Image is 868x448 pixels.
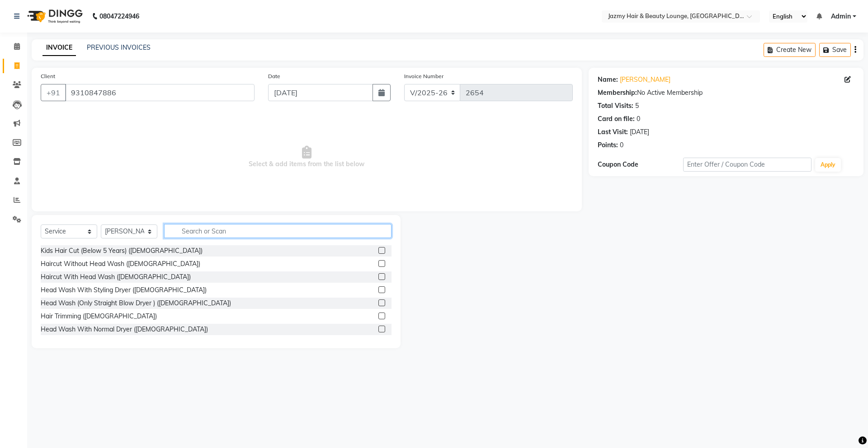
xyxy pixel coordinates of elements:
[598,75,618,84] div: Name:
[41,72,55,80] label: Client
[41,272,191,282] div: Haircut With Head Wash ([DEMOGRAPHIC_DATA])
[598,140,618,150] div: Points:
[87,43,151,51] a: PREVIOUS INVOICES
[41,325,208,334] div: Head Wash With Normal Dryer ([DEMOGRAPHIC_DATA])
[164,224,392,238] input: Search or Scan
[620,75,670,84] a: [PERSON_NAME]
[65,84,255,101] input: Search by Name/Mobile/Email/Code
[819,43,851,57] button: Save
[637,114,640,124] div: 0
[404,72,443,80] label: Invoice Number
[764,43,816,57] button: Create New
[831,12,851,21] span: Admin
[99,4,139,29] b: 08047224946
[815,158,841,172] button: Apply
[598,160,683,169] div: Coupon Code
[268,72,280,80] label: Date
[620,140,623,150] div: 0
[41,299,231,308] div: Head Wash (Only Straight Blow Dryer ) ([DEMOGRAPHIC_DATA])
[635,101,639,111] div: 5
[42,40,76,56] a: INVOICE
[41,84,66,101] button: +91
[23,4,85,29] img: logo
[630,127,649,137] div: [DATE]
[41,112,573,202] span: Select & add items from the list below
[683,158,811,172] input: Enter Offer / Coupon Code
[598,127,628,137] div: Last Visit:
[41,259,200,269] div: Haircut Without Head Wash ([DEMOGRAPHIC_DATA])
[598,88,637,98] div: Membership:
[598,101,633,111] div: Total Visits:
[41,312,157,321] div: Hair Trimming ([DEMOGRAPHIC_DATA])
[41,246,203,256] div: Kids Hair Cut (Below 5 Years) ([DEMOGRAPHIC_DATA])
[41,285,207,295] div: Head Wash With Styling Dryer ([DEMOGRAPHIC_DATA])
[598,114,635,124] div: Card on file:
[598,88,854,98] div: No Active Membership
